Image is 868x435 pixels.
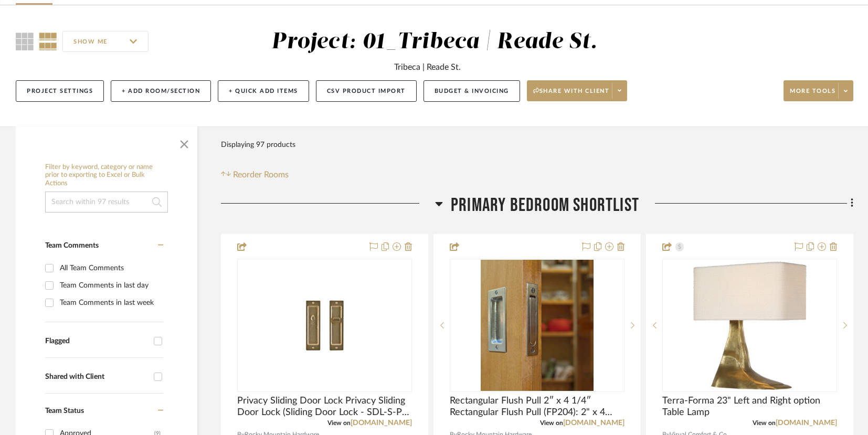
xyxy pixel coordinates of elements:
button: Close [174,132,195,153]
span: Primary Bedroom SHORTLIST [451,194,639,217]
input: Search within 97 results [45,192,168,213]
a: [DOMAIN_NAME] [776,419,837,427]
div: Displaying 97 products [221,134,295,155]
span: View on [753,420,776,426]
button: More tools [784,80,853,101]
a: [DOMAIN_NAME] [563,419,624,427]
img: Privacy Sliding Door Lock Privacy Sliding Door Lock (Sliding Door Lock - SDL-S-PR) Exterior Escut... [259,260,390,391]
span: Reorder Rooms [233,168,289,181]
button: Reorder Rooms [221,168,289,181]
span: Privacy Sliding Door Lock Privacy Sliding Door Lock (Sliding Door Lock - SDL-S-PR) Exterior Escut... [237,395,412,418]
div: Project: 01_Tribeca | Reade St. [271,31,597,53]
img: Terra-Forma 23" Left and Right option Table Lamp [684,260,816,391]
div: 0 [238,259,411,391]
div: Tribeca | Reade St. [394,61,461,73]
div: All Team Comments [60,260,161,277]
span: View on [540,420,563,426]
button: CSV Product Import [316,80,417,102]
button: Share with client [527,80,628,101]
button: + Quick Add Items [218,80,309,102]
span: Terra-Forma 23" Left and Right option Table Lamp [662,395,837,418]
span: Share with client [533,87,610,103]
span: Team Comments [45,242,99,249]
button: + Add Room/Section [111,80,211,102]
button: Project Settings [16,80,104,102]
h6: Filter by keyword, category or name prior to exporting to Excel or Bulk Actions [45,163,168,188]
div: Shared with Client [45,373,149,381]
div: Team Comments in last day [60,277,161,294]
span: View on [327,420,351,426]
img: Rectangular Flush Pull 2″ x 4 1/4″ Rectangular Flush Pull (FP204): 2" x 4 1/4" [481,260,594,391]
button: Budget & Invoicing [424,80,520,102]
span: Team Status [45,407,84,415]
span: More tools [790,87,835,103]
span: Rectangular Flush Pull 2″ x 4 1/4″ Rectangular Flush Pull (FP204): 2" x 4 1/4" [450,395,624,418]
div: Flagged [45,337,149,346]
div: Team Comments in last week [60,294,161,311]
a: [DOMAIN_NAME] [351,419,412,427]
